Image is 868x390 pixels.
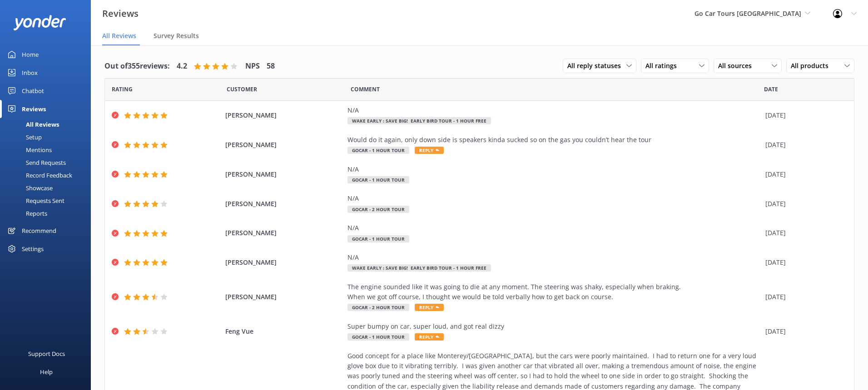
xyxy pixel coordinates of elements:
[347,252,761,262] div: N/A
[347,193,761,203] div: N/A
[40,363,53,381] div: Help
[22,82,44,100] div: Chatbot
[347,304,409,311] span: GoCar - 2 Hour Tour
[14,15,66,30] img: yonder-white-logo.png
[765,110,843,120] div: [DATE]
[225,228,343,238] span: [PERSON_NAME]
[102,31,136,40] span: All Reviews
[102,6,139,21] h3: Reviews
[225,326,343,336] span: Feng Vue
[347,164,761,174] div: N/A
[718,61,757,71] span: All sources
[415,304,444,311] span: Reply
[177,60,187,72] h4: 4.2
[267,60,275,72] h4: 58
[104,60,170,72] h4: Out of 355 reviews:
[225,257,343,267] span: [PERSON_NAME]
[28,345,65,363] div: Support Docs
[347,321,761,331] div: Super bumpy on car, super loud, and got real dizzy
[5,156,66,169] div: Send Requests
[245,60,260,72] h4: NPS
[5,169,72,182] div: Record Feedback
[645,61,682,71] span: All ratings
[5,169,91,182] a: Record Feedback
[347,117,491,124] span: Wake Early : Save Big! Early Bird Tour - 1 Hour Free
[5,207,47,220] div: Reports
[765,257,843,267] div: [DATE]
[694,9,801,18] span: Go Car Tours [GEOGRAPHIC_DATA]
[791,61,834,71] span: All products
[22,222,56,240] div: Recommend
[5,194,91,207] a: Requests Sent
[225,140,343,150] span: [PERSON_NAME]
[5,207,91,220] a: Reports
[347,264,491,272] span: Wake Early : Save Big! Early Bird Tour - 1 Hour Free
[5,143,52,156] div: Mentions
[567,61,626,71] span: All reply statuses
[22,64,38,82] div: Inbox
[5,156,91,169] a: Send Requests
[225,292,343,302] span: [PERSON_NAME]
[347,135,761,145] div: Would do it again, only down side is speakers kinda sucked so on the gas you couldn’t hear the tour
[347,147,409,154] span: GoCar - 1 Hour Tour
[5,194,64,207] div: Requests Sent
[347,223,761,233] div: N/A
[225,110,343,120] span: [PERSON_NAME]
[351,85,380,94] span: Question
[347,282,761,302] div: The engine sounded like it was going to die at any moment. The steering was shaky, especially whe...
[765,326,843,336] div: [DATE]
[22,240,44,258] div: Settings
[227,85,257,94] span: Date
[347,105,761,115] div: N/A
[347,176,409,183] span: GoCar - 1 Hour Tour
[22,100,46,118] div: Reviews
[347,206,409,213] span: GoCar - 2 Hour Tour
[5,182,91,194] a: Showcase
[5,131,42,143] div: Setup
[5,131,91,143] a: Setup
[225,199,343,209] span: [PERSON_NAME]
[22,45,39,64] div: Home
[765,169,843,179] div: [DATE]
[347,235,409,242] span: GoCar - 1 Hour Tour
[765,199,843,209] div: [DATE]
[112,85,133,94] span: Date
[5,182,53,194] div: Showcase
[225,169,343,179] span: [PERSON_NAME]
[5,118,59,131] div: All Reviews
[5,118,91,131] a: All Reviews
[154,31,199,40] span: Survey Results
[765,140,843,150] div: [DATE]
[415,147,444,154] span: Reply
[347,333,409,341] span: GoCar - 1 Hour Tour
[765,228,843,238] div: [DATE]
[765,292,843,302] div: [DATE]
[415,333,444,341] span: Reply
[5,143,91,156] a: Mentions
[764,85,778,94] span: Date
